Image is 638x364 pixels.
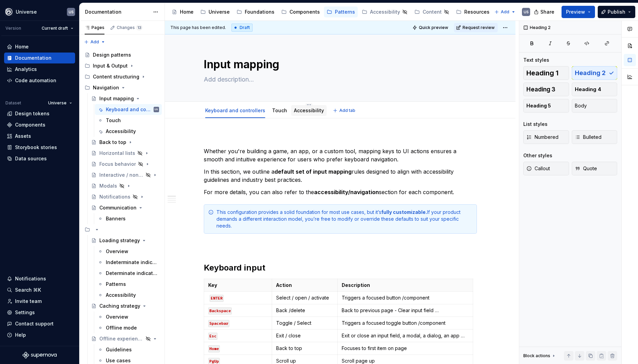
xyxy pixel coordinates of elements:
a: Patterns [324,6,358,17]
div: Keyboard and controllers [106,106,152,113]
a: Content [412,6,452,17]
code: ENTER [210,295,224,302]
span: Heading 5 [526,102,551,109]
a: Resources [453,6,492,17]
div: Other styles [523,152,552,159]
div: Settings [15,309,35,316]
span: Heading 1 [526,70,558,76]
div: Notifications [15,275,46,282]
div: Accessibility [106,128,136,135]
span: Body [575,102,587,109]
a: Loading strategy [88,235,162,246]
a: Universe [198,6,232,17]
p: Select / open / activate [276,294,333,301]
a: Overview [95,246,162,257]
p: Action [276,282,333,289]
a: Horizontal lists [88,148,162,159]
div: Assets [15,133,31,140]
button: Publish [598,6,635,18]
div: Navigation [93,84,119,91]
a: Indeterminate indicators [95,257,162,268]
div: Banners [106,215,126,222]
a: Offline experience [88,333,162,344]
a: Design patterns [82,49,162,60]
div: Indeterminate indicators [106,259,158,266]
div: Draft [231,24,253,32]
div: Resources [464,9,490,15]
div: Code automation [15,77,56,84]
button: Callout [523,162,569,175]
a: Focus behavior [88,159,162,170]
a: Overview [95,311,162,322]
span: This page has been edited. [170,25,226,30]
button: Quick preview [410,23,451,32]
strong: fully customizable. [381,209,427,215]
a: Accessibility [95,126,162,137]
div: Input & Output [82,60,162,71]
div: Patterns [335,9,355,15]
a: Accessibility [95,290,162,301]
div: This configuration provides a solid foundation for most use cases, but it’s If your product deman... [216,209,472,229]
span: Numbered [526,134,558,141]
a: Input mapping [88,93,162,104]
div: Page tree [169,5,491,19]
p: Back /delete [276,307,333,314]
div: Overview [106,248,128,255]
a: Code automation [4,75,75,86]
p: Description [342,282,468,289]
p: Toggle / Select [276,320,333,326]
div: Text styles [523,57,549,63]
span: Quote [575,165,597,172]
button: Heading 3 [523,83,569,96]
div: Invite team [15,298,42,305]
div: Documentation [85,9,150,15]
a: Settings [4,307,75,318]
a: Documentation [4,53,75,63]
div: Navigation [82,82,162,93]
button: Add tab [331,106,358,115]
strong: default set of input mapping [274,168,352,175]
span: Share [540,9,554,15]
button: Heading 1 [523,66,569,80]
a: Accessibility [294,107,324,113]
div: Content [423,9,442,15]
p: Focuses to first item on page [342,345,468,352]
div: Loading strategy [99,237,140,244]
span: Preview [566,9,585,15]
a: Keyboard and controllers [205,107,265,113]
span: Current draft [42,26,68,31]
p: Back to top [276,345,333,352]
div: Determinate indicators [106,270,158,277]
p: Key [208,282,268,289]
button: Contact support [4,318,75,329]
a: Interactive / non-interactive [88,170,162,180]
a: Guidelines [95,344,162,355]
div: Storybook stories [15,144,57,151]
button: Body [572,99,618,113]
p: Exit / close [276,332,333,339]
span: Quick preview [419,25,448,30]
div: Content structuring [93,73,139,80]
button: Request review [454,23,498,32]
svg: Supernova Logo [23,352,57,359]
button: Bulleted [572,130,618,144]
button: Quote [572,162,618,175]
div: Universe [16,9,37,15]
p: Triggers a focused toggle button /component [342,320,468,326]
span: Request review [463,25,495,30]
a: Touch [272,107,287,113]
strong: accessibility/navigation [314,189,379,195]
a: Design tokens [4,108,75,119]
div: Offline experience [99,335,143,342]
button: Add [82,37,108,47]
div: Foundations [245,9,274,15]
button: UniverseUS [1,4,78,19]
a: Storybook stories [4,142,75,153]
a: Home [169,6,196,17]
div: Home [180,9,194,15]
div: Accessibility [370,9,400,15]
a: Caching strategy [88,301,162,311]
span: Universe [48,100,67,106]
div: Components [289,9,320,15]
div: Guidelines [106,346,132,353]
